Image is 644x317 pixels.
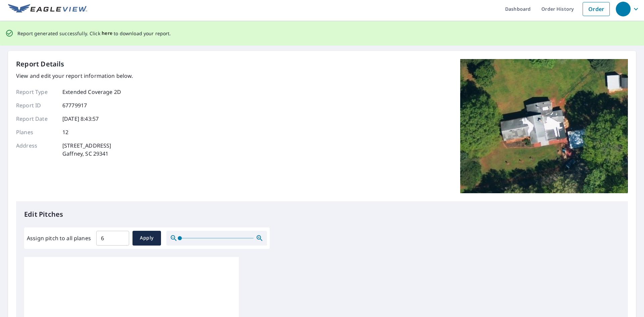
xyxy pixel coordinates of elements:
p: Extended Coverage 2D [62,88,121,96]
p: Report Type [16,88,56,96]
p: Report Date [16,115,56,123]
a: Order [583,2,610,16]
span: Apply [138,234,156,242]
button: Apply [132,231,161,246]
img: Top image [460,59,628,193]
button: here [102,29,113,38]
p: [STREET_ADDRESS] Gaffney, SC 29341 [62,142,111,158]
p: 12 [62,128,68,136]
p: Edit Pitches [24,209,620,219]
p: Address [16,142,56,158]
img: EV Logo [8,4,87,14]
p: Report Details [16,59,64,69]
p: [DATE] 8:43:57 [62,115,99,123]
p: View and edit your report information below. [16,72,133,80]
input: 00.0 [96,229,129,248]
p: Report generated successfully. Click to download your report. [17,29,171,38]
p: Report ID [16,101,56,109]
p: 67779917 [62,101,87,109]
label: Assign pitch to all planes [27,234,91,242]
p: Planes [16,128,56,136]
